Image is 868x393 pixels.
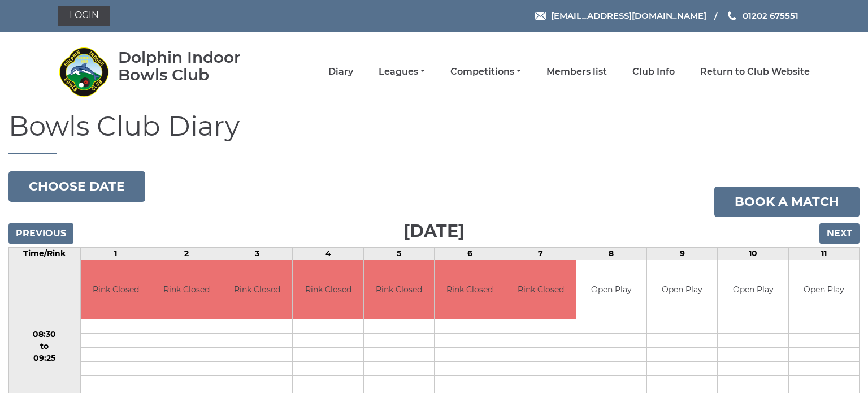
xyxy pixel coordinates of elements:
td: 8 [576,247,646,260]
td: Rink Closed [81,260,151,319]
td: 1 [80,247,151,260]
a: Leagues [379,66,425,78]
a: Login [58,6,110,26]
td: 9 [647,247,718,260]
td: Rink Closed [151,260,222,319]
a: Competitions [450,66,521,78]
span: [EMAIL_ADDRESS][DOMAIN_NAME] [551,10,706,21]
td: Rink Closed [364,260,434,319]
td: Open Play [789,260,859,319]
input: Previous [8,223,73,244]
a: Diary [328,66,353,78]
td: Rink Closed [293,260,363,319]
a: Book a match [714,187,860,217]
td: Rink Closed [505,260,575,319]
a: Phone us 01202 675551 [726,9,798,22]
td: 7 [505,247,576,260]
a: Members list [546,66,607,78]
td: Open Play [647,260,717,319]
div: Dolphin Indoor Bowls Club [118,49,274,84]
td: 11 [788,247,859,260]
a: Return to Club Website [700,66,810,78]
td: 4 [293,247,363,260]
td: Rink Closed [435,260,505,319]
td: 5 [363,247,434,260]
td: 10 [718,247,788,260]
a: Email [EMAIL_ADDRESS][DOMAIN_NAME] [535,9,706,22]
td: Open Play [718,260,788,319]
td: Rink Closed [222,260,292,319]
button: Choose date [8,171,145,202]
h1: Bowls Club Diary [8,111,860,154]
td: 3 [222,247,293,260]
img: Email [535,12,546,20]
img: Dolphin Indoor Bowls Club [58,46,109,97]
td: 2 [151,247,222,260]
span: 01202 675551 [743,10,798,21]
td: Open Play [576,260,646,319]
td: Time/Rink [9,247,81,260]
td: 6 [435,247,505,260]
img: Phone us [728,11,736,20]
input: Next [819,223,860,244]
a: Club Info [632,66,675,78]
